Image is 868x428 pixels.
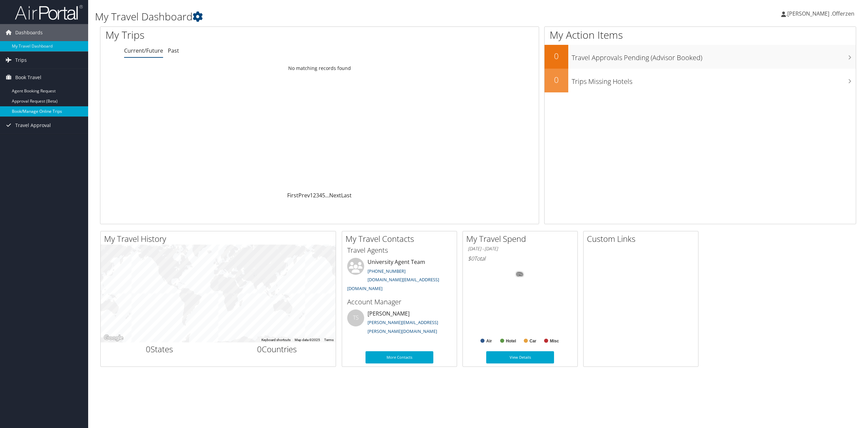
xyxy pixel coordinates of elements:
[344,309,455,337] li: [PERSON_NAME]
[468,255,474,262] span: $0
[15,52,27,69] span: Trips
[310,192,313,199] a: 1
[322,192,325,199] a: 5
[781,3,861,24] a: .[PERSON_NAME] .Offerzen
[329,192,341,199] a: Next
[298,192,310,199] a: Prev
[486,351,554,363] a: View Details
[587,233,698,245] h2: Custom Links
[341,192,352,199] a: Last
[319,192,322,199] a: 4
[466,233,577,245] h2: My Travel Spend
[287,192,298,199] a: First
[223,343,331,355] h2: Countries
[572,73,856,86] h3: Trips Missing Hotels
[105,28,351,42] h1: My Trips
[550,339,559,343] text: Misc
[146,343,151,355] span: 0
[368,268,406,274] a: [PHONE_NUMBER]
[102,334,125,342] a: Open this area in Google Maps (opens a new window)
[545,28,856,42] h1: My Action Items
[545,69,856,92] a: 0Trips Missing Hotels
[316,192,319,199] a: 3
[468,255,572,262] h6: Total
[257,343,262,355] span: 0
[786,10,854,17] span: .[PERSON_NAME] .Offerzen
[15,117,51,134] span: Travel Approval
[545,45,856,69] a: 0Travel Approvals Pending (Advisor Booked)
[324,338,334,342] a: Terms (opens in new tab)
[15,24,43,41] span: Dashboards
[15,69,41,86] span: Book Travel
[530,339,536,343] text: Car
[124,47,163,54] a: Current/Future
[106,343,213,355] h2: States
[486,339,492,343] text: Air
[104,233,336,245] h2: My Travel History
[517,272,522,277] tspan: 0%
[261,338,291,342] button: Keyboard shortcuts
[344,258,455,294] li: University Agent Team
[346,233,457,245] h2: My Travel Contacts
[572,50,856,63] h3: Travel Approvals Pending (Advisor Booked)
[168,47,179,54] a: Past
[347,246,452,255] h3: Travel Agents
[468,246,572,252] h6: [DATE] - [DATE]
[313,192,316,199] a: 2
[506,339,516,343] text: Hotel
[102,334,125,342] img: Google
[347,297,452,307] h3: Account Manager
[325,192,329,199] span: …
[545,74,568,86] h2: 0
[366,351,433,363] a: More Contacts
[295,338,320,342] span: Map data ©2025
[347,309,364,326] div: TS
[15,4,83,20] img: airportal-logo.png
[95,10,606,24] h1: My Travel Dashboard
[347,277,439,291] a: [DOMAIN_NAME][EMAIL_ADDRESS][DOMAIN_NAME]
[368,319,438,334] a: [PERSON_NAME][EMAIL_ADDRESS][PERSON_NAME][DOMAIN_NAME]
[100,62,539,74] td: No matching records found
[545,50,568,62] h2: 0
